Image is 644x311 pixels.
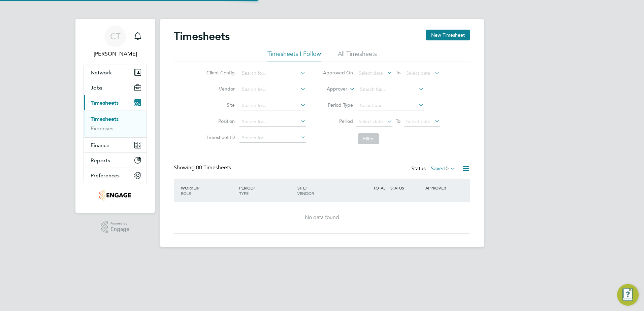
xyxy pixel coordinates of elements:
div: STATUS [389,182,424,194]
span: / [305,185,307,191]
a: Go to home page [84,190,147,201]
nav: Main navigation [75,19,155,213]
li: Timesheets I Follow [267,50,321,62]
span: Reports [91,157,110,164]
label: Position [204,118,235,124]
button: Jobs [84,80,147,95]
span: Jobs [91,84,102,91]
h2: Timesheets [174,30,230,43]
div: Timesheets [84,110,147,137]
span: CT [110,32,121,41]
a: Powered byEngage [101,221,130,234]
span: Chloe Taquin [84,50,147,58]
a: Expenses [91,125,114,132]
a: CT[PERSON_NAME] [84,26,147,58]
span: 0 [446,165,449,172]
button: Engage Resource Center [617,284,639,306]
span: Select date [359,70,383,76]
input: Search for... [239,117,306,127]
div: SITE [296,182,354,199]
a: Timesheets [91,116,119,122]
span: / [254,185,255,191]
span: Finance [91,142,109,148]
div: APPROVER [424,182,459,194]
span: Select date [406,70,430,76]
span: Select date [359,118,383,125]
input: Select one [358,101,424,110]
label: Period Type [323,102,353,108]
button: Preferences [84,168,147,183]
input: Search for... [239,69,306,78]
button: New Timesheet [426,30,470,40]
label: Approver [317,86,347,93]
button: Finance [84,138,147,152]
span: / [198,185,199,191]
li: All Timesheets [338,50,377,62]
span: TOTAL [373,185,385,191]
button: Reports [84,153,147,168]
span: Network [91,69,112,76]
span: To [394,68,402,77]
input: Search for... [358,85,424,94]
label: Vendor [204,86,235,92]
label: Site [204,102,235,108]
span: TYPE [239,191,249,196]
div: WORKER [179,182,237,199]
label: Period [323,118,353,124]
label: Timesheet ID [204,134,235,140]
span: Powered by [110,221,129,227]
span: ROLE [181,191,191,196]
input: Search for... [239,133,306,143]
div: No data found [181,214,463,221]
input: Search for... [239,101,306,110]
span: VENDOR [297,191,314,196]
span: 00 Timesheets [196,164,231,171]
span: Select date [406,118,430,125]
span: Preferences [91,172,120,179]
button: Network [84,65,147,80]
div: PERIOD [237,182,296,199]
label: Saved [431,165,455,172]
span: To [394,117,402,126]
div: Status [411,164,457,174]
span: Timesheets [91,100,119,106]
input: Search for... [239,85,306,94]
img: thornbaker-logo-retina.png [99,190,131,201]
button: Timesheets [84,95,147,110]
label: Client Config [204,70,235,76]
span: Engage [110,227,129,232]
button: Filter [358,133,379,144]
div: Showing [174,164,232,171]
label: Approved On [323,70,353,76]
